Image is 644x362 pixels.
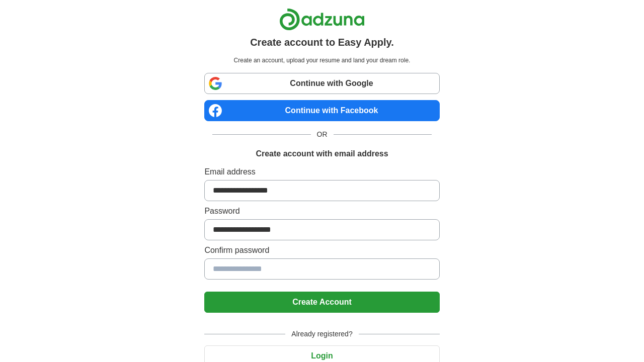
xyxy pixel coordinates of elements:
p: Create an account, upload your resume and land your dream role. [206,56,437,65]
a: Continue with Google [204,73,439,94]
h1: Create account with email address [256,148,388,160]
a: Continue with Facebook [204,100,439,121]
label: Confirm password [204,244,439,256]
label: Email address [204,166,439,178]
label: Password [204,205,439,217]
h1: Create account to Easy Apply. [250,35,394,50]
a: Login [204,351,439,360]
span: OR [311,129,334,140]
button: Create Account [204,292,439,313]
img: Adzuna logo [279,8,365,31]
span: Already registered? [285,329,358,339]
